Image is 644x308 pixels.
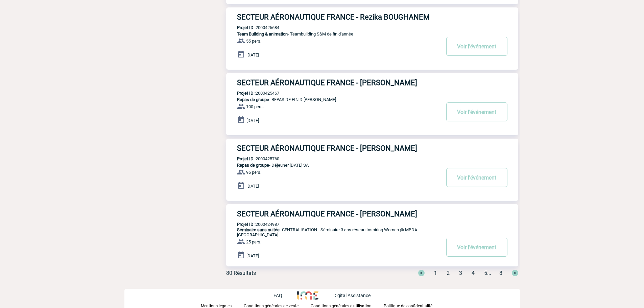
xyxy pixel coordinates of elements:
span: 95 pers. [246,170,261,175]
div: ... [410,270,518,276]
span: 5 [484,270,487,276]
span: Repas de groupe [237,97,269,102]
p: 2000424987 [226,222,279,227]
a: SECTEUR AÉRONAUTIQUE FRANCE - [PERSON_NAME] [226,210,518,218]
a: SECTEUR AÉRONAUTIQUE FRANCE - Rezika BOUGHANEM [226,13,518,21]
b: Projet ID : [237,156,256,161]
b: Projet ID : [237,91,256,96]
span: 55 pers. [246,39,261,44]
span: 1 [434,270,437,276]
a: SECTEUR AÉRONAUTIQUE FRANCE - [PERSON_NAME] [226,144,518,152]
span: [DATE] [246,253,259,258]
span: 25 pers. [246,239,261,244]
p: Digital Assistance [333,293,371,298]
span: > [512,270,518,276]
a: FAQ [273,292,297,298]
h3: SECTEUR AÉRONAUTIQUE FRANCE - Rezika BOUGHANEM [237,13,440,21]
button: Voir l'événement [446,238,507,257]
span: [DATE] [246,118,259,123]
p: FAQ [273,293,282,298]
p: - Déjeuner [DATE] SA [226,163,440,168]
span: 8 [499,270,502,276]
h3: SECTEUR AÉRONAUTIQUE FRANCE - [PERSON_NAME] [237,144,440,152]
h3: SECTEUR AÉRONAUTIQUE FRANCE - [PERSON_NAME] [237,210,440,218]
img: http://www.idealmeetingsevents.fr/ [297,291,318,300]
p: 2000425760 [226,156,279,161]
button: Voir l'événement [446,37,507,56]
span: < [418,270,425,276]
span: [DATE] [246,52,259,57]
span: Séminaire sans nuitée [237,227,280,232]
h3: SECTEUR AÉRONAUTIQUE FRANCE - [PERSON_NAME] [237,78,440,87]
span: Repas de groupe [237,163,269,168]
p: - REPAS DE FIN D [PERSON_NAME] [226,97,440,102]
span: Team Building & animation [237,31,288,37]
p: - Teambuilding S&M de fin d'année [226,31,440,37]
span: 4 [472,270,475,276]
p: 2000425684 [226,25,279,30]
span: [DATE] [246,184,259,189]
button: Voir l'événement [446,168,507,187]
a: SECTEUR AÉRONAUTIQUE FRANCE - [PERSON_NAME] [226,78,518,87]
b: Projet ID : [237,222,256,227]
button: Voir l'événement [446,102,507,121]
p: - CENTRALISATION - Séminaire 3 ans réseau Inspiring Women @ MBDA [GEOGRAPHIC_DATA] [226,227,440,237]
p: 2000425467 [226,91,279,96]
b: Projet ID : [237,25,256,30]
span: 2 [447,270,450,276]
span: 100 pers. [246,104,264,109]
span: 3 [459,270,462,276]
div: 80 Résultats [226,270,256,276]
